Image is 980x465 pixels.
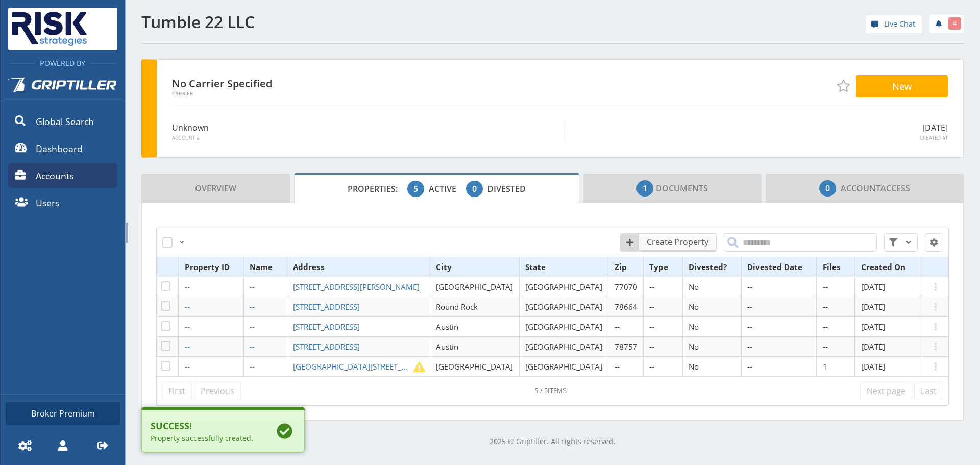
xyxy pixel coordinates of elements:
span: -- [615,361,620,372]
a: Previous [194,382,241,400]
th: Type [644,257,683,277]
a: Global Search [8,109,117,134]
span: -- [649,302,654,312]
span: [STREET_ADDRESS][PERSON_NAME] [293,282,420,292]
span: [GEOGRAPHIC_DATA] [525,302,602,312]
a: [STREET_ADDRESS][PERSON_NAME] [293,282,423,292]
th: Created On [855,257,922,277]
span: -- [185,302,190,312]
a: -- [250,341,258,352]
th: Divested? [682,257,741,277]
a: Next page [860,382,912,400]
a: [STREET_ADDRESS] [293,302,363,312]
span: -- [185,322,190,332]
span: Active [429,183,464,194]
a: 4 [929,15,964,33]
span: Carrier [172,91,335,96]
div: No Carrier Specified [172,75,335,96]
div: Unknown [172,121,565,142]
span: -- [649,282,654,292]
span: [DATE] [861,302,885,312]
span: No [689,302,699,312]
span: -- [250,282,255,292]
span: -- [747,282,752,292]
span: [GEOGRAPHIC_DATA] [525,282,602,292]
span: -- [185,361,190,372]
span: -- [250,302,255,312]
a: Live Chat [866,15,922,33]
span: [GEOGRAPHIC_DATA] [525,361,602,372]
span: Dashboard [36,142,83,155]
img: Risk Strategies Company [8,8,91,50]
th: Zip [608,257,644,277]
div: [DATE] [565,121,948,142]
span: [GEOGRAPHIC_DATA] [525,322,602,332]
a: -- [250,302,258,312]
span: Users [36,196,59,209]
span: -- [823,322,828,332]
span: Austin [436,341,458,352]
label: Select All [162,233,177,248]
span: [GEOGRAPHIC_DATA][STREET_ADDRESS] [293,361,437,372]
span: Overview [195,178,236,199]
span: 0 [825,182,830,194]
span: [DATE] [861,341,885,352]
th: Name [243,257,287,277]
span: -- [823,341,828,352]
span: 0 [472,183,477,195]
span: -- [747,322,752,332]
span: Live Chat [884,18,915,30]
span: -- [185,282,190,292]
th: State [519,257,608,277]
div: Property successfully created. [151,433,259,444]
span: 78757 [615,341,638,352]
span: -- [649,322,654,332]
span: Add to Favorites [837,80,849,92]
div: Click to refresh datatable [535,386,567,396]
span: -- [250,341,255,352]
span: -- [250,361,255,372]
span: Create Property [641,236,716,248]
span: [GEOGRAPHIC_DATA] [525,341,602,352]
a: [STREET_ADDRESS] [293,322,363,332]
span: [STREET_ADDRESS] [293,302,360,312]
span: [STREET_ADDRESS] [293,322,360,332]
span: -- [747,302,752,312]
span: Properties: [348,183,405,194]
th: City [430,257,519,277]
span: Access [819,178,910,199]
span: Account [841,183,880,194]
span: [GEOGRAPHIC_DATA] [436,361,513,372]
a: -- [185,322,193,332]
span: [DATE] [861,322,885,332]
span: 77070 [615,282,638,292]
span: 4 [953,19,957,28]
a: Broker Premium [6,402,120,425]
span: [GEOGRAPHIC_DATA] [436,282,513,292]
nav: pagination [162,382,943,400]
span: -- [649,341,654,352]
span: -- [615,322,620,332]
a: [GEOGRAPHIC_DATA][STREET_ADDRESS] [293,361,413,372]
span: -- [250,322,255,332]
a: First [162,382,192,400]
button: New [856,75,948,97]
span: [STREET_ADDRESS] [293,341,360,352]
span: 78664 [615,302,638,312]
a: -- [250,282,258,292]
span: Created At [573,135,948,142]
span: Global Search [36,115,94,128]
a: -- [185,282,193,292]
span: 5 [413,183,418,195]
a: -- [185,361,193,372]
a: -- [185,302,193,312]
span: -- [747,341,752,352]
span: -- [649,361,654,372]
span: No [689,361,699,372]
span: [DATE] [861,282,885,292]
span: Account # [172,135,556,142]
span: items [548,386,567,395]
a: Create Property [620,233,717,252]
a: -- [250,361,258,372]
span: -- [185,341,190,352]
